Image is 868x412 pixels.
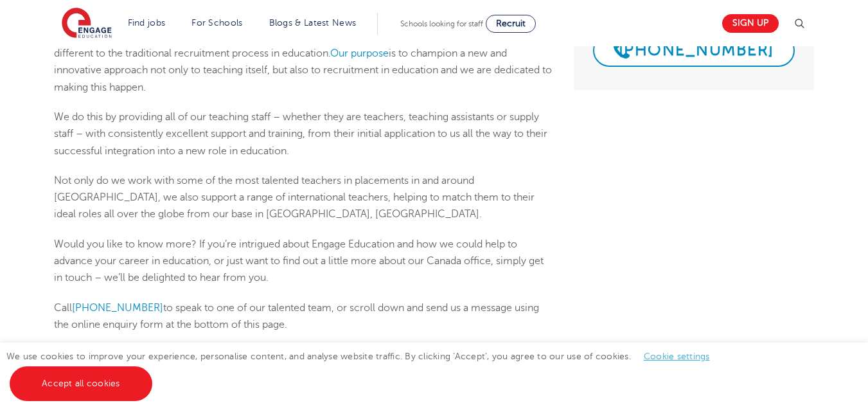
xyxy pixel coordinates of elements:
[330,48,389,59] a: Our purpose
[62,8,112,40] img: Engage Education
[486,15,536,33] a: Recruit
[54,172,554,223] p: Not only do we work with some of the most talented teachers in placements in and around [GEOGRAPH...
[128,18,166,28] a: Find jobs
[54,236,554,287] p: Would you like to know more? If you’re intrigued about Engage Education and how we could help to ...
[10,366,152,401] a: Accept all cookies
[54,28,554,96] p: At Engage Education, we pride ourselves on being a progressive company that offers something a li...
[496,19,526,28] span: Recruit
[191,18,242,28] a: For Schools
[400,19,483,28] span: Schools looking for staff
[72,302,163,314] a: [PHONE_NUMBER]
[54,300,554,334] p: Call to speak to one of our talented team, or scroll down and send us a message using the online ...
[269,18,357,28] a: Blogs & Latest News
[722,14,779,33] a: Sign up
[54,109,554,159] p: We do this by providing all of our teaching staff – whether they are teachers, teaching assistant...
[6,352,723,388] span: We use cookies to improve your experience, personalise content, and analyse website traffic. By c...
[593,34,795,67] a: [PHONE_NUMBER]
[644,352,710,361] a: Cookie settings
